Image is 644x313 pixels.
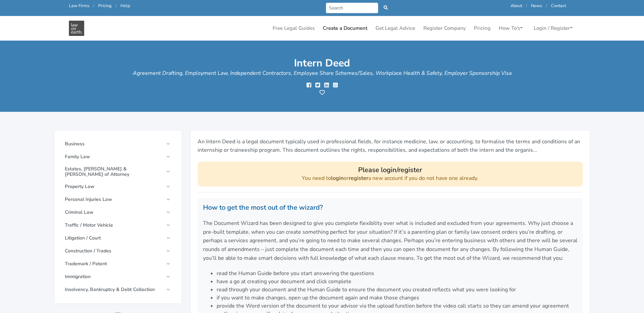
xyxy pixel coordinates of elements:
p: The Document Wizard has been designed to give you complete flexibility over what is included and ... [203,219,577,263]
span: / [526,3,527,9]
span: Traffic / Motor Vehicle [65,223,164,228]
a: Traffic / Motor Vehicle [61,219,174,231]
a: About [511,3,522,9]
span: Trademark / Patent [65,261,164,267]
a: register [349,174,368,182]
a: Contact [551,3,566,9]
a: Trademark / Patent [61,258,174,270]
li: read the Human Guide before you start answering the questions [217,269,577,277]
p: You need to or a new account if you do not have one already. [204,174,576,183]
span: Estates, [PERSON_NAME] & [PERSON_NAME] of Attorney [65,166,164,177]
span: Personal Injuries Law [65,197,164,202]
li: have a go at creating your document and click complete [217,277,577,286]
a: Litigation / Court [61,232,174,244]
span: Litigation / Court [65,235,164,241]
span: / [546,3,547,9]
p: An Intern Deed is a legal document typically used in professional fields, for instance medicine, ... [198,138,583,155]
a: Business [61,138,174,150]
span: Criminal Law [65,210,164,215]
a: Criminal Law [61,206,174,218]
a: Law Firms [69,3,89,9]
span: Immigration [65,274,164,279]
input: Search [326,3,379,13]
a: Free Legal Guides [270,22,317,35]
a: Register Company [421,22,468,35]
span: Insolvency, Bankruptcy & Debt Collection [65,287,164,292]
a: How To's [496,22,526,35]
a: Personal Injuries Law [61,193,174,206]
h4: How to get the most out of the wizard? [203,203,577,212]
a: Create a Document [320,22,370,35]
a: Immigration [61,271,174,283]
a: Estates, [PERSON_NAME] & [PERSON_NAME] of Attorney [61,164,174,180]
img: Intern Deed - Document Wizard - Create a Document [69,21,84,36]
a: Login / Register [531,22,575,35]
h2: Agreement Drafting, Employment Law, Independent Contractors, Employee Share Schemes/Sales, Workpl... [69,70,575,96]
a: Construction / Trades [61,245,174,257]
a: Pricing [471,22,493,35]
a: Insolvency, Bankruptcy & Debt Collection [61,284,174,296]
a: Property Law [61,181,174,193]
a: Get Legal Advice [373,22,418,35]
span: Business [65,141,164,147]
a: Family Law [61,151,174,163]
li: read through your document and the Human Guide to ensure the document you created reflects what y... [217,286,577,294]
a: Help [121,3,130,9]
a: login [331,174,344,182]
span: Family Law [65,154,164,160]
span: / [115,3,117,9]
span: Property Law [65,184,164,189]
li: if you want to make changes, open up the document again and make those changes [217,294,577,302]
span: / [93,3,94,9]
h4: Please login/register [204,166,576,174]
a: News [531,3,542,9]
h1: Intern Deed [69,57,575,70]
span: Construction / Trades [65,248,164,254]
a: Pricing [98,3,112,9]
